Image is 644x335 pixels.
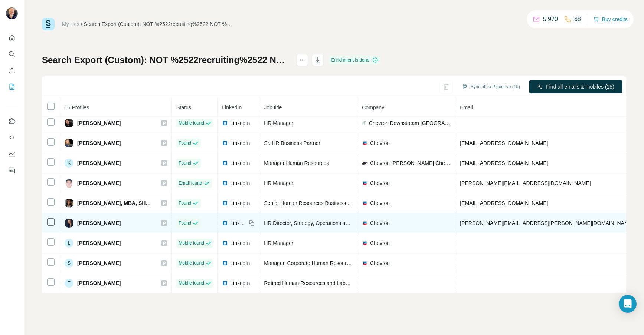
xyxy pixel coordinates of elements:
span: Mobile found [179,280,204,286]
span: [EMAIL_ADDRESS][DOMAIN_NAME] [460,200,548,206]
span: [PERSON_NAME][EMAIL_ADDRESS][PERSON_NAME][DOMAIN_NAME] [460,220,634,226]
div: Enrichment is done [329,56,380,64]
span: Chevron [370,219,390,227]
img: Avatar [65,119,73,127]
span: Found [179,160,191,166]
span: Email [460,105,473,110]
span: LinkedIn [230,259,250,267]
span: [PERSON_NAME] [77,139,121,147]
span: Chevron Downstream [GEOGRAPHIC_DATA] [369,119,451,127]
span: [PERSON_NAME] [77,119,121,127]
span: 15 Profiles [65,105,89,110]
a: My lists [62,21,79,27]
img: Avatar [65,139,73,147]
span: Sr. HR Business Partner [264,140,320,146]
button: Dashboard [6,147,18,160]
span: Chevron [370,139,390,147]
span: [PERSON_NAME] [77,159,121,167]
img: company-logo [362,240,368,246]
span: Chevron [370,199,390,207]
button: Use Surfe API [6,131,18,144]
span: LinkedIn [230,119,250,127]
img: LinkedIn logo [222,160,228,166]
span: LinkedIn [230,179,250,187]
span: Job title [264,105,282,110]
button: Enrich CSV [6,64,18,77]
span: HR Manager [264,180,293,186]
span: Found [179,200,191,206]
span: [PERSON_NAME] [77,279,121,287]
img: company-logo [362,140,368,146]
span: Status [176,105,191,110]
span: LinkedIn [222,105,242,110]
span: Mobile found [179,120,204,126]
img: company-logo [362,160,368,166]
div: S [65,259,73,268]
span: [PERSON_NAME][EMAIL_ADDRESS][DOMAIN_NAME] [460,180,591,186]
button: My lists [6,80,18,93]
span: [PERSON_NAME] [77,259,121,267]
span: [EMAIL_ADDRESS][DOMAIN_NAME] [460,160,548,166]
img: company-logo [362,180,368,186]
img: LinkedIn logo [222,140,228,146]
img: Surfe Logo [42,18,55,30]
span: Chevron [370,179,390,187]
p: 5,970 [543,15,558,24]
img: Avatar [65,219,73,228]
img: Avatar [65,179,73,188]
span: Chevron [PERSON_NAME] Chemical Company, LLC [370,159,451,167]
button: Buy credits [593,14,628,24]
button: Sync all to Pipedrive (15) [457,81,525,92]
span: [EMAIL_ADDRESS][DOMAIN_NAME] [460,140,548,146]
span: Email found [179,180,202,186]
span: Chevron [370,259,390,267]
span: [PERSON_NAME] [77,239,121,247]
div: Open Intercom Messenger [619,295,637,313]
span: HR Manager [264,120,293,126]
p: 68 [574,15,581,24]
span: LinkedIn [230,199,250,207]
span: Found [179,140,191,146]
li: / [81,20,82,28]
button: Feedback [6,163,18,177]
img: Avatar [6,7,18,19]
span: Found [179,220,191,226]
img: LinkedIn logo [222,180,228,186]
img: LinkedIn logo [222,260,228,266]
span: LinkedIn [230,219,246,227]
img: company-logo [362,200,368,206]
button: Use Surfe on LinkedIn [6,115,18,128]
span: HR Director, Strategy, Operations and Enterprise Change and Culture [264,220,424,226]
span: Manager Human Resources [264,160,329,166]
span: Senior Human Resources Business Partner, Pipeline and Power [264,200,412,206]
span: Company [362,105,384,110]
span: LinkedIn [230,139,250,147]
span: [PERSON_NAME] [77,179,121,187]
img: LinkedIn logo [222,280,228,286]
div: Search Export (Custom): NOT %2522recruiting%2522 NOT %2522benefits%2522 NOT %2522training%2522 NO... [84,20,232,28]
span: Chevron [370,239,390,247]
span: LinkedIn [230,279,250,287]
img: company-logo [362,220,368,226]
span: [PERSON_NAME], MBA, SHRM-CP [77,199,154,207]
span: HR Manager [264,240,293,246]
img: LinkedIn logo [222,240,228,246]
button: Find all emails & mobiles (15) [529,80,622,93]
img: LinkedIn logo [222,220,228,226]
div: L [65,239,73,248]
div: K [65,159,73,167]
span: Retired Human Resources and Labor Relations Manager [264,280,395,286]
h1: Search Export (Custom): NOT %2522recruiting%2522 NOT %2522benefits%2522 NOT %2522training%2522 NO... [42,54,290,66]
span: Manager, Corporate Human Resources Communications [264,260,395,266]
span: Find all emails & mobiles (15) [546,83,614,90]
button: actions [296,54,308,66]
button: Quick start [6,31,18,44]
img: LinkedIn logo [222,200,228,206]
button: Search [6,47,18,61]
span: LinkedIn [230,159,250,167]
div: T [65,279,73,288]
span: Mobile found [179,260,204,266]
img: LinkedIn logo [222,120,228,126]
img: Avatar [65,199,73,208]
span: [PERSON_NAME] [77,219,121,227]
